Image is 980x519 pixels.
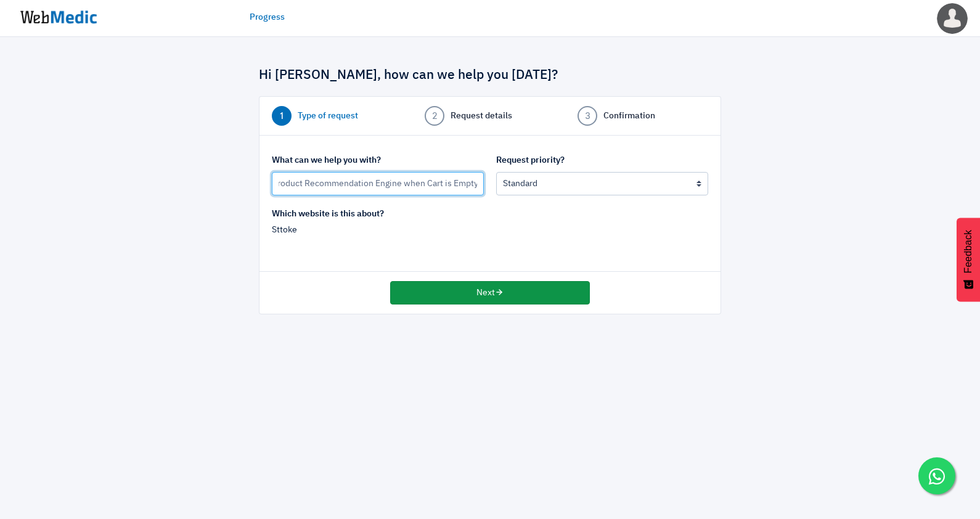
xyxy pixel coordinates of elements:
span: Request details [451,110,512,123]
strong: What can we help you with? [272,156,381,165]
h4: Hi [PERSON_NAME], how can we help you [DATE]? [259,68,721,84]
strong: Which website is this about? [272,210,384,218]
a: 1 Type of request [272,106,402,126]
span: 1 [272,106,292,126]
strong: Request priority? [496,156,565,165]
a: 3 Confirmation [578,106,708,126]
p: Sttoke [272,224,484,237]
span: Confirmation [603,110,655,123]
a: 2 Request details [425,106,555,126]
button: Next [390,281,590,304]
span: 3 [578,106,597,126]
span: Feedback [963,230,974,273]
span: Type of request [298,110,358,123]
a: Progress [250,11,285,24]
span: 2 [425,106,444,126]
button: Feedback - Show survey [957,218,980,301]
